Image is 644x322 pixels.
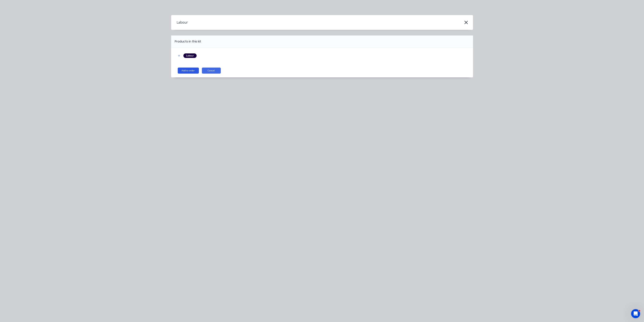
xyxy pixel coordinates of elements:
[178,68,199,74] button: Add to order
[631,309,640,318] iframe: Intercom live chat
[171,19,188,26] h4: Labour
[175,39,201,44] div: Products in this kit
[183,53,197,58] div: Labour
[202,68,221,74] button: Cancel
